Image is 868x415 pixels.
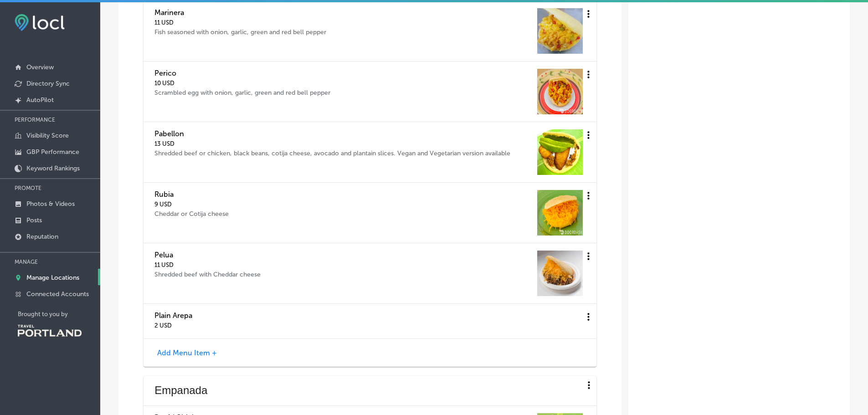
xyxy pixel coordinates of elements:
[154,28,329,36] div: Fish seasoned with onion, garlic, green and red bell pepper
[26,96,54,104] p: AutoPilot
[154,190,231,199] h4: Rubia
[18,311,100,318] p: Brought to you by
[154,271,263,278] div: Shredded beef with Cheddar cheese
[537,129,583,175] img: 1668049496cddae070-1fe8-4a1b-b4e3-3351c8198fd6_2022-11-09.jpg
[154,129,513,138] h4: Pabellon
[154,201,231,208] h5: 9 USD
[154,89,333,97] div: Scrambled egg with onion, garlic, green and red bell pepper
[537,8,583,54] img: 1758913494166804949378038865-e5cd-4e72-ac9b-e906228c2d37_2022-11-09.jpg
[26,80,70,87] p: Directory Sync
[154,383,583,398] span: Empanada
[537,251,583,296] img: 1668049500072fee7b-3aa1-4d80-93b2-2a7621b1dfa5_2022-11-09.jpg
[26,164,80,172] p: Keyword Rankings
[154,69,333,77] h4: Perico
[154,149,513,157] div: Shredded beef or chicken, black beans, cotija cheese, avocado and plantain slices. Vegan and Vege...
[154,80,333,87] h5: 10 USD
[18,325,82,337] img: Travel Portland
[26,274,79,282] p: Manage Locations
[154,140,513,147] h5: 13 USD
[26,216,42,224] p: Posts
[26,290,89,298] p: Connected Accounts
[26,132,69,139] p: Visibility Score
[154,19,329,26] h5: 11 USD
[154,261,263,268] h5: 11 USD
[537,69,583,114] img: 1668049495a356676f-7d8d-4017-99d9-7562bb43777a_2022-11-09.jpg
[537,190,583,236] img: 1668049498aa0b2204-7a9d-4180-8170-05a4b8bda7cc_2022-11-09.jpg
[26,148,79,156] p: GBP Performance
[26,233,58,241] p: Reputation
[26,200,75,208] p: Photos & Videos
[154,210,231,218] div: Cheddar or Cotija cheese
[15,14,65,31] img: fda3e92497d09a02dc62c9cd864e3231.png
[154,251,263,259] h4: Pelua
[154,8,329,17] h4: Marinera
[26,63,54,71] p: Overview
[154,348,220,358] button: Add Menu Item +
[154,322,192,329] h5: 2 USD
[154,311,192,320] h4: Plain Arepa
